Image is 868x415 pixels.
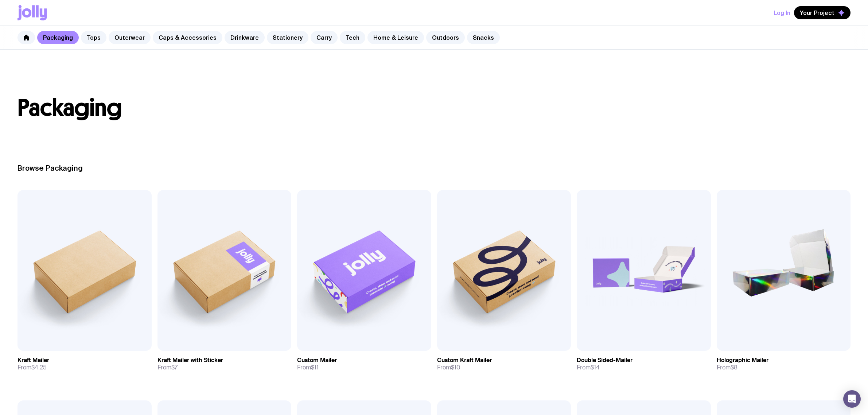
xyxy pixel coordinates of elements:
span: From [437,364,460,371]
h3: Kraft Mailer with Sticker [157,357,223,364]
div: Open Intercom Messenger [843,390,861,408]
span: $8 [731,364,737,371]
a: Carry [311,31,338,44]
a: Custom MailerFrom$11 [297,351,431,377]
h3: Kraft Mailer [17,357,49,364]
span: From [717,364,737,371]
h2: Browse Packaging [17,164,851,172]
a: Caps & Accessories [153,31,222,44]
a: Stationery [267,31,308,44]
span: Your Project [800,9,834,16]
button: Your Project [794,6,851,19]
a: Outdoors [426,31,465,44]
a: Kraft MailerFrom$4.25 [17,351,152,377]
span: $11 [311,364,319,371]
span: $10 [451,364,460,371]
a: Custom Kraft MailerFrom$10 [437,351,571,377]
a: Packaging [37,31,79,44]
a: Tech [340,31,365,44]
a: Drinkware [225,31,265,44]
a: Home & Leisure [367,31,424,44]
a: Tops [81,31,106,44]
a: Snacks [467,31,500,44]
span: $14 [591,364,600,371]
a: Kraft Mailer with StickerFrom$7 [157,351,292,377]
h3: Custom Mailer [297,357,337,364]
a: Double Sided-MailerFrom$14 [577,351,711,377]
span: From [577,364,600,371]
span: From [17,364,47,371]
a: Outerwear [109,31,151,44]
a: Holographic MailerFrom$8 [717,351,851,377]
span: From [297,364,319,371]
h3: Holographic Mailer [717,357,768,364]
button: Log In [774,6,790,19]
h1: Packaging [17,96,851,120]
span: $7 [171,364,178,371]
span: From [157,364,178,371]
h3: Custom Kraft Mailer [437,357,492,364]
span: $4.25 [31,364,47,371]
h3: Double Sided-Mailer [577,357,632,364]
